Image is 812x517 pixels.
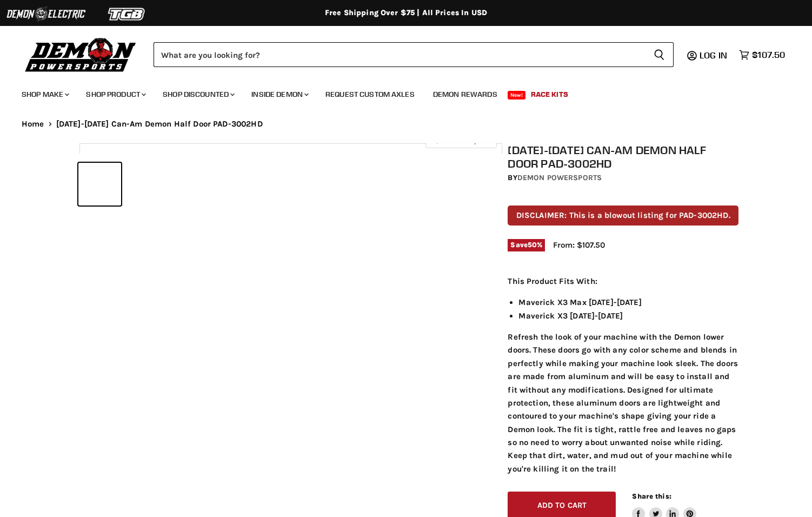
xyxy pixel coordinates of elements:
[553,240,605,250] span: From: $107.50
[155,83,241,105] a: Shop Discounted
[523,83,576,105] a: Race Kits
[56,120,263,129] span: [DATE]-[DATE] Can-Am Demon Half Door PAD-3002HD
[508,91,526,100] span: New!
[14,79,782,105] ul: Main menu
[700,50,727,61] span: Log in
[78,163,121,206] button: 2018-2023 Can-Am Demon Half Door PAD-3002HD thumbnail
[508,143,738,170] h1: [DATE]-[DATE] Can-Am Demon Half Door PAD-3002HD
[508,275,738,288] p: This Product Fits With:
[154,42,645,67] input: Search
[22,120,44,129] a: Home
[537,501,587,510] span: Add to cart
[517,173,602,182] a: Demon Powersports
[508,275,738,475] div: Refresh the look of your machine with the Demon lower doors. These doors go with any color scheme...
[508,239,545,251] span: Save %
[632,492,671,500] span: Share this:
[243,83,315,105] a: Inside Demon
[508,206,738,226] p: DISCLAIMER: This is a blowout listing for PAD-3002HD.
[518,309,738,322] li: Maverick X3 [DATE]-[DATE]
[695,50,734,60] a: Log in
[518,296,738,309] li: Maverick X3 Max [DATE]-[DATE]
[22,35,140,74] img: Demon Powersports
[752,50,785,60] span: $107.50
[86,4,168,24] img: TGB Logo 2
[14,83,76,105] a: Shop Make
[317,83,423,105] a: Request Custom Axles
[734,47,790,63] a: $107.50
[528,241,537,249] span: 50
[508,172,738,184] div: by
[431,136,491,144] span: Click to expand
[425,83,505,105] a: Demon Rewards
[5,4,86,24] img: Demon Electric Logo 2
[154,42,674,67] form: Product
[78,83,152,105] a: Shop Product
[645,42,674,67] button: Search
